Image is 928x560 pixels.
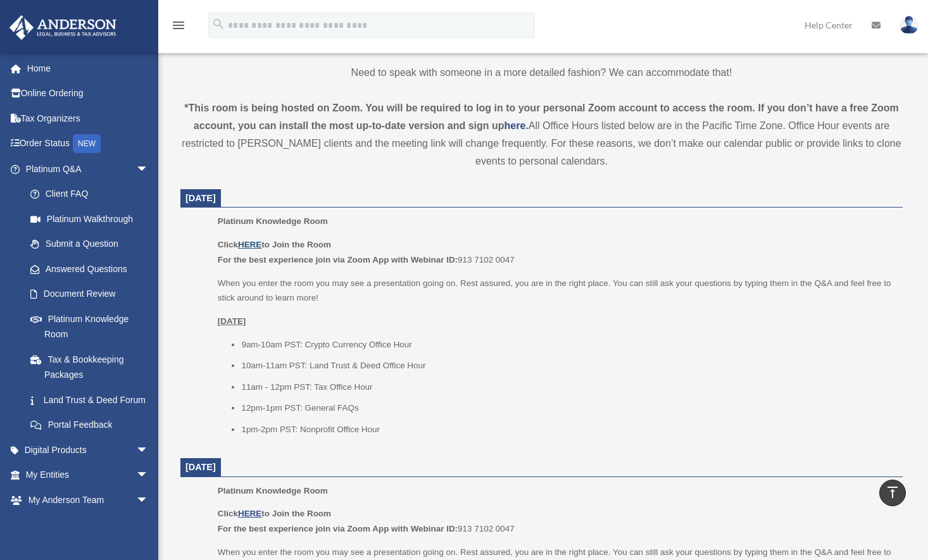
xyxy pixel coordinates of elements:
a: My Entitiesarrow_drop_down [9,463,168,488]
a: here [505,120,526,131]
a: Online Ordering [9,81,168,106]
span: arrow_drop_down [136,156,161,182]
a: menu [171,22,186,33]
li: 9am-10am PST: Crypto Currency Office Hour [241,337,894,352]
a: My Documentsarrow_drop_down [9,513,168,538]
a: HERE [238,240,261,249]
span: Platinum Knowledge Room [218,486,328,495]
img: User Pic [900,16,919,34]
a: Home [9,56,168,81]
strong: *This room is being hosted on Zoom. You will be required to log in to your personal Zoom account ... [184,103,898,131]
div: All Office Hours listed below are in the Pacific Time Zone. Office Hour events are restricted to ... [180,99,903,170]
a: Platinum Knowledge Room [18,306,161,347]
div: NEW [73,134,101,153]
span: Platinum Knowledge Room [218,216,328,226]
img: Anderson Advisors Platinum Portal [6,15,120,40]
p: When you enter the room you may see a presentation going on. Rest assured, you are in the right p... [218,276,894,306]
a: Submit a Question [18,232,168,257]
li: 1pm-2pm PST: Nonprofit Office Hour [241,422,894,437]
a: Platinum Walkthrough [18,206,168,232]
a: My Anderson Teamarrow_drop_down [9,487,168,513]
a: Tax & Bookkeeping Packages [18,347,168,387]
span: arrow_drop_down [136,513,161,538]
li: 10am-11am PST: Land Trust & Deed Office Hour [241,358,894,373]
p: Need to speak with someone in a more detailed fashion? We can accommodate that! [180,64,903,82]
a: Order StatusNEW [9,131,168,157]
a: vertical_align_top [879,480,906,506]
b: Click to Join the Room [218,509,331,518]
p: 913 7102 0047 [218,506,894,536]
span: [DATE] [185,462,216,472]
a: HERE [238,509,261,518]
a: Platinum Q&Aarrow_drop_down [9,156,168,182]
a: Digital Productsarrow_drop_down [9,437,168,463]
b: For the best experience join via Zoom App with Webinar ID: [218,524,458,533]
a: Tax Organizers [9,106,168,131]
a: Document Review [18,282,168,307]
u: [DATE] [218,316,246,326]
li: 11am - 12pm PST: Tax Office Hour [241,380,894,395]
a: Answered Questions [18,256,168,282]
i: menu [171,18,186,33]
a: Client FAQ [18,182,168,207]
i: search [211,17,225,31]
a: Land Trust & Deed Forum [18,387,168,413]
a: Portal Feedback [18,413,168,438]
span: arrow_drop_down [136,463,161,488]
p: 913 7102 0047 [218,237,894,267]
span: [DATE] [185,193,216,203]
b: For the best experience join via Zoom App with Webinar ID: [218,255,458,264]
li: 12pm-1pm PST: General FAQs [241,401,894,416]
i: vertical_align_top [885,485,900,500]
span: arrow_drop_down [136,487,161,513]
strong: . [525,120,528,131]
b: Click to Join the Room [218,240,331,249]
span: arrow_drop_down [136,437,161,463]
